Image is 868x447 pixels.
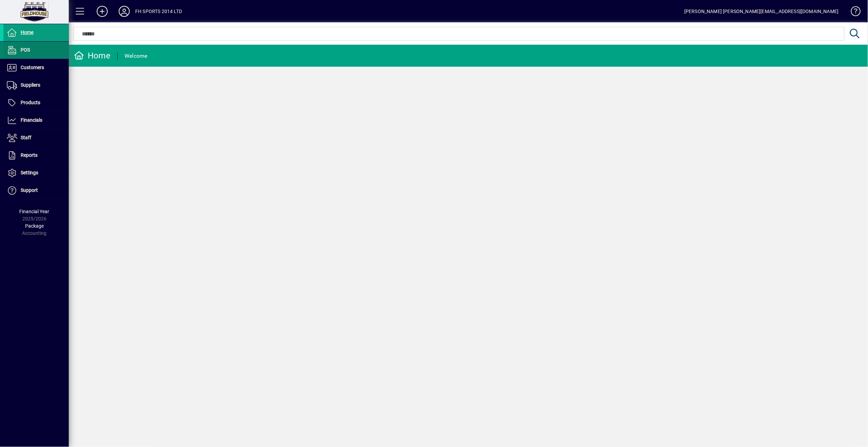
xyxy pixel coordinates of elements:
[21,100,40,105] span: Products
[21,152,37,158] span: Reports
[125,51,148,62] div: Welcome
[21,47,30,53] span: POS
[113,5,135,18] button: Profile
[3,42,69,59] a: POS
[3,77,69,94] a: Suppliers
[21,187,38,193] span: Support
[3,129,69,146] a: Staff
[91,5,113,18] button: Add
[135,6,182,17] div: FH SPORTS 2014 LTD
[21,135,31,140] span: Staff
[3,147,69,164] a: Reports
[21,117,42,123] span: Financials
[846,1,859,24] a: Knowledge Base
[20,209,50,214] span: Financial Year
[74,50,110,61] div: Home
[3,112,69,129] a: Financials
[21,30,33,35] span: Home
[25,223,44,229] span: Package
[3,59,69,76] a: Customers
[3,164,69,182] a: Settings
[3,94,69,111] a: Products
[3,182,69,199] a: Support
[21,82,40,88] span: Suppliers
[684,6,839,17] div: [PERSON_NAME] [PERSON_NAME][EMAIL_ADDRESS][DOMAIN_NAME]
[21,65,44,70] span: Customers
[21,170,38,175] span: Settings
